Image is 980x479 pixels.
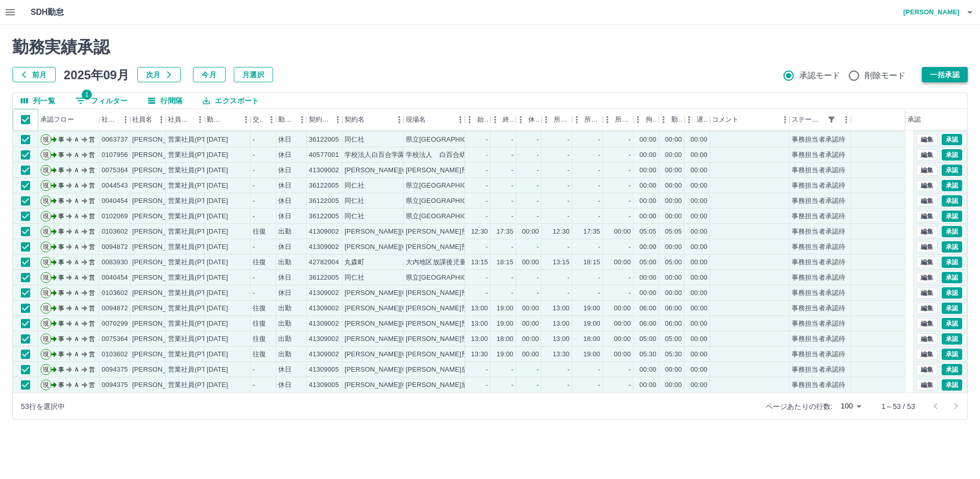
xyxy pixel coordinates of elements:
div: 12:30 [471,227,488,237]
button: 編集 [916,318,938,329]
div: 社員区分 [168,109,192,130]
div: 承認 [908,109,921,130]
div: 0102069 [102,212,128,221]
div: - [537,212,539,221]
div: - [568,166,570,175]
div: 00:00 [640,181,656,191]
div: [DATE] [207,227,228,237]
div: 00:00 [691,150,707,160]
div: - [629,181,631,191]
div: 00:00 [665,150,682,160]
div: - [486,166,488,175]
button: メニュー [777,112,793,127]
div: 事務担当者承認待 [792,242,845,252]
div: 所定終業 [572,109,603,130]
button: 編集 [916,364,938,375]
div: [DATE] [207,212,228,221]
div: - [253,166,255,175]
button: エクスポート [194,93,267,108]
span: 承認モード [799,70,841,82]
button: 編集 [916,272,938,283]
div: 営業社員(PT契約) [168,135,222,145]
div: 0044543 [102,181,128,191]
text: 現 [43,243,49,250]
div: 所定休憩 [615,109,631,130]
div: 41309002 [309,227,339,237]
button: メニュー [453,112,468,127]
div: 42782004 [309,258,339,267]
button: 一括承認 [922,67,968,82]
div: 00:00 [665,196,682,206]
text: Ａ [73,228,80,235]
div: [DATE] [207,242,228,252]
text: 営 [89,228,95,235]
div: 終業 [491,109,516,130]
button: 編集 [916,195,938,207]
div: 0083930 [102,258,128,267]
button: 編集 [916,241,938,253]
div: 0063737 [102,135,128,145]
span: 削除モード [865,70,906,82]
div: 事務担当者承認待 [792,181,845,191]
button: メニュー [295,112,310,127]
button: 列選択 [13,93,63,108]
div: 100 [837,399,865,414]
div: 営業社員(PT契約) [168,242,222,252]
button: 編集 [916,165,938,176]
div: - [537,166,539,175]
div: - [511,196,513,206]
button: メニュー [192,112,208,127]
text: Ａ [73,213,80,220]
div: - [537,150,539,160]
div: 所定開始 [554,109,570,130]
div: 勤務区分 [276,109,307,130]
div: 学校法人白百合学園 [345,150,405,160]
div: [PERSON_NAME]預かり保育 [406,227,495,237]
div: 契約コード [307,109,342,130]
div: 00:00 [665,135,682,145]
div: [PERSON_NAME] [132,258,188,267]
text: Ａ [73,167,80,174]
div: 休日 [278,196,291,206]
div: 休憩 [516,109,542,130]
div: - [511,181,513,191]
div: 営業社員(PT契約) [168,166,222,175]
div: 大内地区放課後児童クラブ（うりぼうズ） [406,258,533,267]
div: 36122005 [309,196,339,206]
button: 承認 [942,333,962,345]
div: 05:05 [665,227,682,237]
button: 編集 [916,134,938,145]
text: 事 [58,213,64,220]
div: 41309002 [309,166,339,175]
div: - [629,150,631,160]
button: 承認 [942,165,962,176]
div: [DATE] [207,258,228,267]
div: 同仁社 [345,181,364,191]
div: 契約名 [342,109,404,130]
div: 00:00 [640,242,656,252]
button: 月選択 [234,67,273,82]
div: 終業 [503,109,514,130]
div: 事務担当者承認待 [792,196,845,206]
div: 県立[GEOGRAPHIC_DATA] [406,212,489,221]
div: 勤務区分 [278,109,295,130]
div: 遅刻等 [697,109,708,130]
button: 承認 [942,318,962,329]
div: 承認フロー [40,109,74,130]
div: - [253,181,255,191]
button: 承認 [942,211,962,222]
div: 0107956 [102,150,128,160]
div: 同仁社 [345,212,364,221]
text: 営 [89,136,95,143]
div: 契約コード [309,109,330,130]
div: [PERSON_NAME][GEOGRAPHIC_DATA] [345,242,471,252]
button: 編集 [916,333,938,345]
div: 所定休憩 [603,109,633,130]
div: 社員番号 [102,109,118,130]
text: 事 [58,167,64,174]
div: - [253,135,255,145]
div: 営業社員(PT契約) [168,212,222,221]
div: 休日 [278,181,291,191]
div: [DATE] [207,166,228,175]
div: 現場名 [406,109,426,130]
